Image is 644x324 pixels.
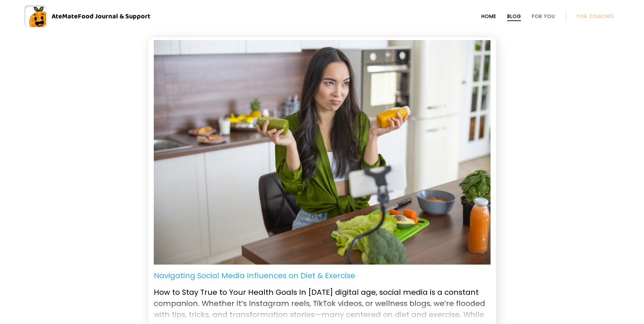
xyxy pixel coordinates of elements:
p: Navigating Social Media Influences on Diet & Exercise [154,270,355,281]
a: For Coaches [577,14,614,19]
a: Home [481,14,496,19]
p: How to Stay True to Your Health Goals In [DATE] digital age, social media is a constant companion... [154,281,491,319]
a: Blog [507,14,521,19]
a: AteMateFood Journal & Support [24,5,620,27]
span: Food Journal & Support [78,11,150,22]
a: For You [532,14,555,19]
div: AteMate [46,11,150,22]
img: Girl eating a cake [154,40,491,265]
